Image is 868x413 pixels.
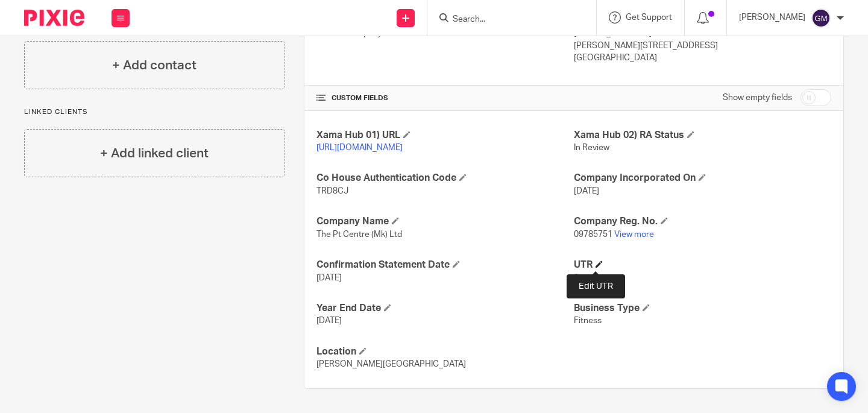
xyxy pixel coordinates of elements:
span: 0 [574,274,579,282]
span: Fitness [574,317,602,325]
h4: Co House Authentication Code [316,172,574,184]
span: The Pt Centre (Mk) Ltd [316,230,402,239]
h4: Xama Hub 02) RA Status [574,129,831,142]
p: [PERSON_NAME] [739,11,805,24]
h4: Year End Date [316,302,574,315]
h4: Xama Hub 01) URL [316,129,574,142]
span: [DATE] [574,187,599,195]
p: [PERSON_NAME][STREET_ADDRESS] [574,40,831,52]
h4: UTR [574,259,831,271]
h4: Confirmation Statement Date [316,259,574,271]
img: Pixie [24,10,84,26]
h4: Company Name [316,215,574,228]
span: TRD8CJ [316,187,348,195]
h4: Company Incorporated On [574,172,831,184]
img: svg%3E [811,8,831,28]
span: In Review [574,143,609,152]
label: Show empty fields [723,92,792,104]
a: [URL][DOMAIN_NAME] [316,143,403,152]
span: [PERSON_NAME][GEOGRAPHIC_DATA] [316,360,466,368]
input: Search [451,14,560,25]
a: View more [614,230,654,239]
span: Get Support [626,13,672,22]
h4: Business Type [574,302,831,315]
h4: Location [316,345,574,358]
span: 09785751 [574,230,612,239]
h4: Company Reg. No. [574,215,831,228]
h4: + Add contact [112,56,197,75]
span: [DATE] [316,274,342,282]
h4: CUSTOM FIELDS [316,93,574,103]
p: Linked clients [24,107,285,117]
span: [DATE] [316,317,342,325]
h4: + Add linked client [100,144,209,163]
p: [GEOGRAPHIC_DATA] [574,52,831,64]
